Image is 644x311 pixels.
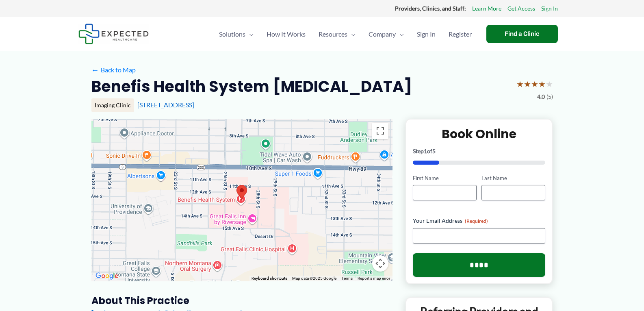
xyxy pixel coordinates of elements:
button: Keyboard shortcuts [252,276,287,281]
nav: Primary Site Navigation [212,20,478,48]
a: ResourcesMenu Toggle [312,20,362,48]
span: (5) [546,91,553,102]
span: 4.0 [537,91,545,102]
strong: Providers, Clinics, and Staff: [395,5,466,12]
label: First Name [413,174,477,182]
span: How It Works [267,20,306,48]
span: ★ [531,76,538,91]
a: Report a map error [358,276,390,281]
a: How It Works [260,20,312,48]
span: Register [449,20,472,48]
span: ← [91,66,99,74]
p: Step of [413,148,546,154]
a: Get Access [507,3,535,14]
a: Sign In [410,20,442,48]
h2: Book Online [413,126,546,142]
label: Your Email Address [413,217,546,225]
span: Company [369,20,396,48]
a: Sign In [541,3,558,14]
h3: About this practice [91,294,392,307]
span: Menu Toggle [245,20,254,48]
img: Google [93,271,120,281]
span: 5 [432,148,436,154]
img: Expected Healthcare Logo - side, dark font, small [78,24,149,44]
span: ★ [524,76,531,91]
span: Resources [319,20,347,48]
a: Register [442,20,478,48]
span: Sign In [417,20,436,48]
a: SolutionsMenu Toggle [212,20,260,48]
a: Learn More [472,3,501,14]
button: Toggle fullscreen view [372,123,388,139]
span: 1 [424,148,427,154]
span: ★ [516,76,524,91]
span: Map data ©2025 Google [292,276,336,281]
label: Last Name [481,174,545,182]
span: (Required) [465,218,488,224]
a: Terms (opens in new tab) [341,276,353,281]
span: Solutions [219,20,245,48]
a: ←Back to Map [91,64,136,76]
a: Find a Clinic [486,25,558,43]
span: ★ [546,76,553,91]
a: CompanyMenu Toggle [362,20,410,48]
span: Menu Toggle [347,20,356,48]
span: Menu Toggle [396,20,404,48]
span: ★ [538,76,546,91]
a: [STREET_ADDRESS] [137,101,194,109]
button: Map camera controls [372,255,388,272]
a: Open this area in Google Maps (opens a new window) [93,271,120,281]
div: Imaging Clinic [91,98,134,112]
h2: Benefis Health System [MEDICAL_DATA] [91,76,412,96]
